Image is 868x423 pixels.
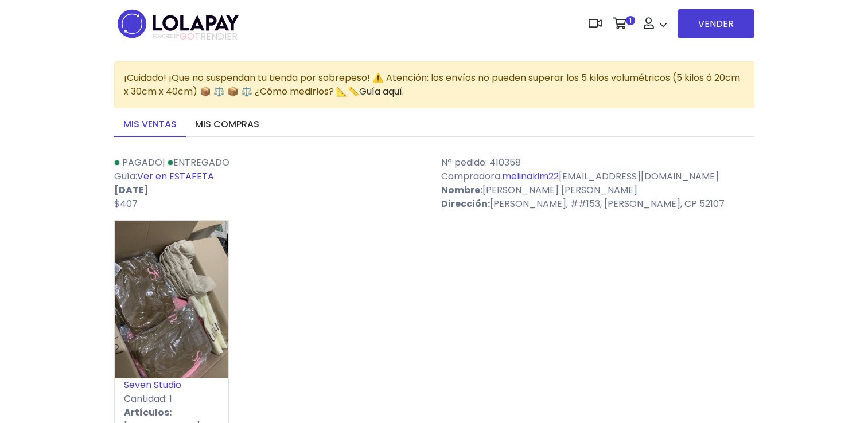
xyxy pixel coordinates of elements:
a: Guía aquí. [359,85,404,98]
span: Pagado [122,156,162,169]
p: Nº pedido: 410358 [441,156,754,170]
a: Ver en ESTAFETA [137,170,214,183]
strong: Nombre: [441,183,482,197]
strong: Artículos: [124,406,172,419]
span: 1 [626,16,635,25]
p: Cantidad: 1 [115,392,228,406]
p: [PERSON_NAME], ##153, [PERSON_NAME], CP 52107 [441,197,754,211]
strong: Dirección: [441,197,490,210]
p: [DATE] [114,183,427,197]
span: $407 [114,197,138,210]
p: [PERSON_NAME] [PERSON_NAME] [441,183,754,197]
a: Mis compras [186,113,268,137]
a: Entregado [168,156,229,169]
div: | Guía: [107,156,434,211]
a: Mis ventas [114,113,186,137]
a: melinakim22 [502,170,559,183]
img: small_1691263374688.jpeg [115,221,228,378]
p: Compradora: [EMAIL_ADDRESS][DOMAIN_NAME] [441,170,754,183]
a: VENDER [678,9,754,38]
img: logo [114,6,242,42]
span: GO [180,30,194,43]
span: ¡Cuidado! ¡Que no suspendan tu tienda por sobrepeso! ⚠️ Atención: los envíos no pueden superar lo... [124,71,740,98]
span: TRENDIER [153,32,238,42]
a: Seven Studio [124,378,181,391]
span: POWERED BY [153,33,180,40]
a: 1 [608,6,638,41]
